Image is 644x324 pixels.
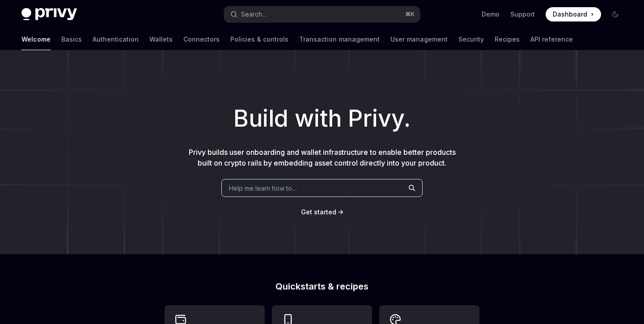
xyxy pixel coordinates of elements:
a: Wallets [149,29,173,50]
a: Basics [61,29,82,50]
a: Authentication [93,29,139,50]
a: Dashboard [546,7,601,21]
img: dark logo [21,8,77,21]
button: Toggle dark mode [608,7,623,21]
h1: Build with Privy. [14,101,630,136]
a: Security [458,29,484,50]
a: Policies & controls [230,29,288,50]
span: Dashboard [553,10,587,19]
a: Welcome [21,29,51,50]
span: Privy builds user onboarding and wallet infrastructure to enable better products built on crypto ... [189,148,456,167]
a: Transaction management [299,29,380,50]
a: Get started [301,208,336,217]
button: Open search [224,6,419,22]
span: ⌘ K [405,11,415,18]
div: Search... [241,9,266,20]
span: Help me learn how to… [229,183,297,193]
a: Connectors [183,29,220,50]
a: API reference [530,29,573,50]
a: Recipes [495,29,520,50]
a: Demo [482,10,500,19]
a: Support [510,10,535,19]
h2: Quickstarts & recipes [165,282,479,291]
a: User management [390,29,448,50]
span: Get started [301,208,336,216]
